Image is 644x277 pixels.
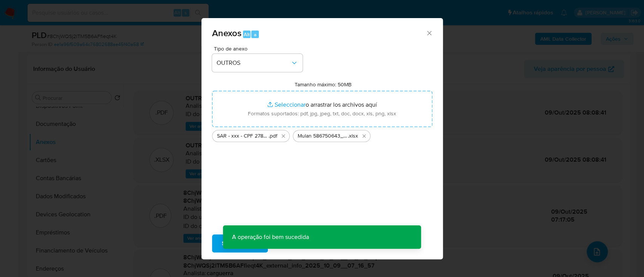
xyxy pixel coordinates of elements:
p: A operação foi bem sucedida [223,225,318,249]
span: Anexos [212,26,241,40]
span: .xlsx [348,132,358,140]
span: Mulan 586750643_2025_10_08_16_28_38 [298,132,348,140]
span: Cancelar [281,235,305,252]
label: Tamanho máximo: 50MB [295,81,352,88]
ul: Archivos seleccionados [212,127,432,142]
span: .pdf [269,132,277,140]
span: Subir arquivo [222,235,258,252]
span: OUTROS [217,59,290,67]
button: Eliminar Mulan 586750643_2025_10_08_16_28_38.xlsx [360,132,369,141]
button: Cerrar [426,29,432,36]
span: a [254,31,257,38]
button: Subir arquivo [212,234,268,253]
button: OUTROS [212,54,303,72]
span: Alt [244,31,250,38]
span: Tipo de anexo [214,46,304,51]
button: Eliminar SAR - xxx - CPF 27880620877 - JANIO BARRETO DA SILVA.pdf [279,132,288,141]
span: SAR - xxx - CPF 27880620877 - [PERSON_NAME] DA [PERSON_NAME] [217,132,269,140]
